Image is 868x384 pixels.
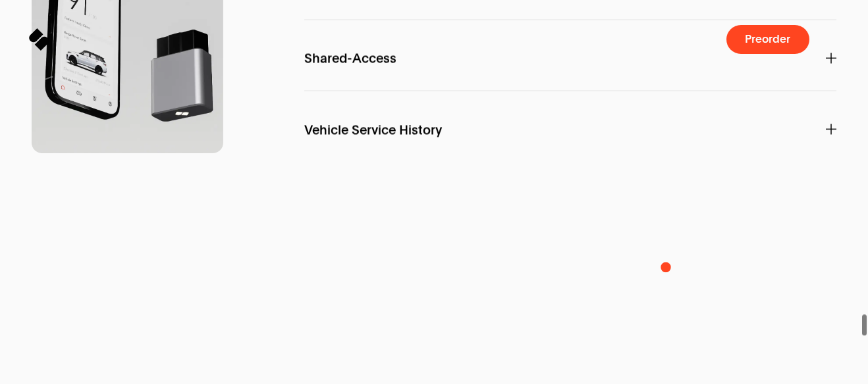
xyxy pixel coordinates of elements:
span: Shared-Access [304,53,396,66]
button: Preorder a SPARQ Diagnostics Device [726,25,809,54]
span: Specs [304,283,836,306]
span: Size [304,339,329,352]
span: 2.4in x 1.8in x 0.8in [304,362,783,375]
span: Vehicle Service History [304,124,442,137]
span: Preorder [745,34,790,45]
span: Add Multiple Vehicles [304,195,435,208]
